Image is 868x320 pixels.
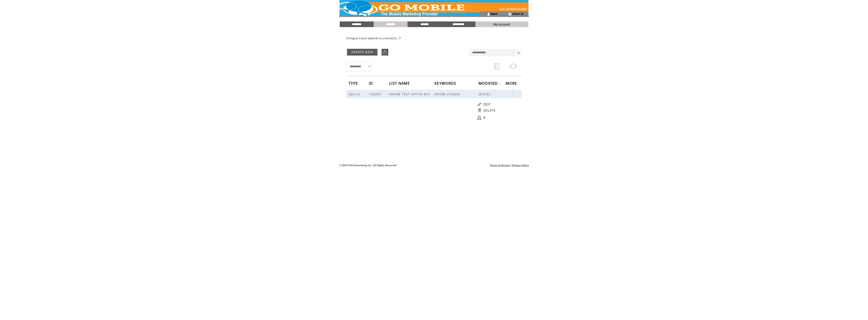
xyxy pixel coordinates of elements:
[389,92,431,96] span: ANOM TEXT OPTIN WH
[490,164,510,167] a: Terms of Service
[434,82,458,84] a: KEYWORDS
[490,12,497,15] a: logout
[508,12,512,16] img: contact_us_icon.gif
[512,12,524,15] a: contact us
[389,82,411,84] a: LIST NAME
[339,164,396,167] span: © 2025 POS Advertising Inc. All Rights Reserved
[512,164,529,167] a: Privacy Policy
[506,80,518,88] span: MORE
[499,8,527,11] span: Hello [PERSON_NAME]
[484,102,491,106] a: EDIT
[369,80,374,88] span: ID
[479,82,501,85] a: MODIFIED↓
[434,80,458,88] span: KEYWORDS
[487,12,490,16] img: account_icon.gif
[484,114,506,121] a: 8
[347,49,377,56] a: CREATE NEW
[434,92,479,96] span: ANOM (76626)
[349,82,359,84] a: TYPE
[484,108,495,112] a: DELETE
[383,50,387,54] img: upload.png
[511,164,511,167] span: |
[369,92,383,96] span: 150247
[479,92,492,96] span: [DATE]
[346,36,401,40] span: Unique total opted-in contacts: 7
[479,80,499,88] span: MODIFIED
[349,92,361,96] span: Opt-in
[493,23,510,26] span: My Account
[349,80,359,88] span: TYPE
[389,80,411,88] span: LIST NAME
[369,82,374,84] a: ID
